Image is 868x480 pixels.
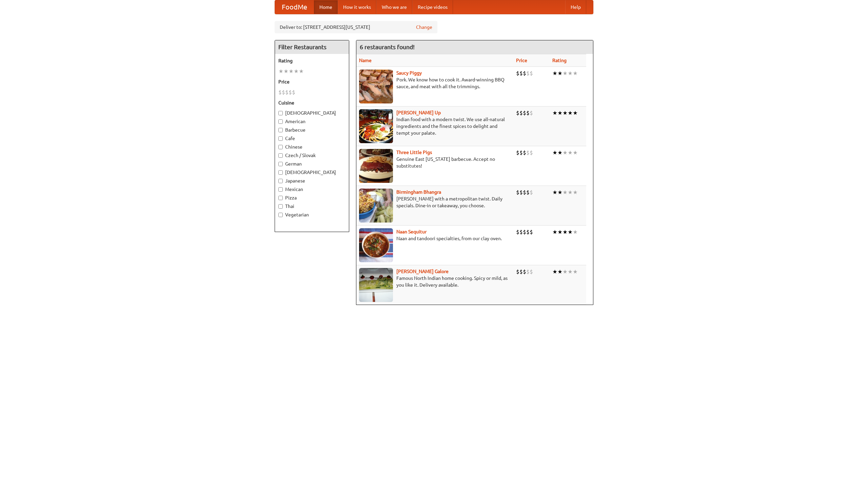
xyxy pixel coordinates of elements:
[530,189,533,196] li: $
[523,228,526,236] li: $
[519,268,523,275] li: $
[523,70,526,77] li: $
[552,58,567,63] a: Rating
[278,136,283,141] input: Cafe
[573,70,578,77] li: ★
[523,268,526,275] li: $
[278,160,346,167] label: German
[568,189,573,196] li: ★
[278,203,346,210] label: Thai
[359,268,393,302] img: currygalore.jpg
[396,229,427,234] b: Naan Sequitur
[278,179,283,183] input: Japanese
[516,189,519,196] li: $
[563,109,568,117] li: ★
[359,228,393,262] img: naansequitur.jpg
[519,109,523,117] li: $
[523,189,526,196] li: $
[359,235,511,242] p: Naan and tandoori specialties, from our clay oven.
[278,78,346,85] h5: Price
[278,153,283,158] input: Czech / Slovak
[360,44,415,50] ng-pluralize: 6 restaurants found!
[557,268,563,275] li: ★
[289,89,292,96] li: $
[278,194,346,201] label: Pizza
[573,109,578,117] li: ★
[289,68,294,75] li: ★
[516,109,519,117] li: $
[278,128,283,132] input: Barbecue
[278,152,346,159] label: Czech / Slovak
[278,196,283,200] input: Pizza
[563,228,568,236] li: ★
[530,109,533,117] li: $
[516,58,527,63] a: Price
[278,127,346,133] label: Barbecue
[359,149,393,183] img: littlepigs.jpg
[519,189,523,196] li: $
[552,70,557,77] li: ★
[568,149,573,156] li: ★
[278,89,282,96] li: $
[283,68,289,75] li: ★
[526,149,530,156] li: $
[278,135,346,142] label: Cafe
[412,0,453,14] a: Recipe videos
[552,149,557,156] li: ★
[359,76,511,90] p: Pork. We know how to cook it. Award-winning BBQ sauce, and meat with all the trimmings.
[278,213,283,217] input: Vegetarian
[294,68,299,75] li: ★
[278,118,346,125] label: American
[516,268,519,275] li: $
[278,145,283,149] input: Chinese
[573,228,578,236] li: ★
[278,170,283,175] input: [DEMOGRAPHIC_DATA]
[519,70,523,77] li: $
[396,269,449,274] a: [PERSON_NAME] Galore
[519,149,523,156] li: $
[278,187,283,192] input: Mexican
[396,70,422,76] a: Saucy Piggy
[557,228,563,236] li: ★
[278,162,283,166] input: German
[278,68,283,75] li: ★
[396,110,441,115] b: [PERSON_NAME] Up
[359,156,511,169] p: Genuine East [US_STATE] barbecue. Accept no substitutes!
[516,70,519,77] li: $
[275,40,349,54] h4: Filter Restaurants
[285,89,289,96] li: $
[416,24,432,31] a: Change
[278,169,346,176] label: [DEMOGRAPHIC_DATA]
[568,70,573,77] li: ★
[552,268,557,275] li: ★
[359,109,393,143] img: curryup.jpg
[563,268,568,275] li: ★
[516,149,519,156] li: $
[563,70,568,77] li: ★
[278,119,283,124] input: American
[523,109,526,117] li: $
[526,268,530,275] li: $
[516,228,519,236] li: $
[573,189,578,196] li: ★
[396,150,432,155] a: Three Little Pigs
[278,204,283,209] input: Thai
[526,109,530,117] li: $
[563,149,568,156] li: ★
[278,110,346,116] label: [DEMOGRAPHIC_DATA]
[530,268,533,275] li: $
[526,189,530,196] li: $
[338,0,376,14] a: How it works
[278,111,283,115] input: [DEMOGRAPHIC_DATA]
[359,189,393,223] img: bhangra.jpg
[278,57,346,64] h5: Rating
[359,116,511,136] p: Indian food with a modern twist. We use all-natural ingredients and the finest spices to delight ...
[278,99,346,106] h5: Cuisine
[573,268,578,275] li: ★
[552,109,557,117] li: ★
[275,0,314,14] a: FoodMe
[557,189,563,196] li: ★
[568,109,573,117] li: ★
[278,177,346,184] label: Japanese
